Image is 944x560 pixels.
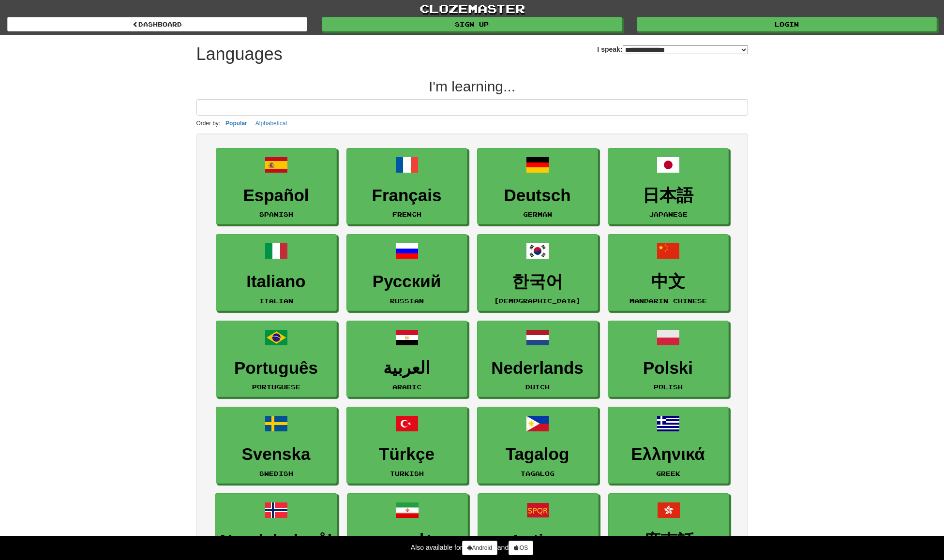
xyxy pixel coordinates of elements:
[597,44,748,54] label: I speak:
[223,118,250,129] button: Popular
[221,445,331,464] h3: Svenska
[613,359,723,378] h3: Polski
[352,186,462,205] h3: Français
[608,234,729,311] a: 中文Mandarin Chinese
[221,186,331,205] h3: Español
[390,297,424,304] small: Russian
[253,118,290,129] button: Alphabetical
[477,321,598,398] a: NederlandsDutch
[509,541,533,555] a: iOS
[216,234,337,311] a: ItalianoItalian
[252,383,300,390] small: Portuguese
[221,272,331,291] h3: Italiano
[613,186,723,205] h3: 日本語
[220,531,332,550] h3: Norsk bokmål
[477,407,598,484] a: TagalogTagalog
[390,470,424,477] small: Turkish
[216,148,337,225] a: EspañolSpanish
[637,17,937,31] a: Login
[613,272,723,291] h3: 中文
[196,120,221,127] small: Order by:
[482,272,593,291] h3: 한국어
[608,407,729,484] a: ΕλληνικάGreek
[7,17,307,31] a: dashboard
[346,321,467,398] a: العربيةArabic
[608,148,729,225] a: 日本語Japanese
[352,531,463,550] h3: فارسی
[623,45,748,54] select: I speak:
[614,531,724,550] h3: 廣東話
[352,359,462,378] h3: العربية
[483,531,593,550] h3: Latina
[352,272,462,291] h3: Русский
[525,383,550,390] small: Dutch
[216,407,337,484] a: SvenskaSwedish
[477,234,598,311] a: 한국어[DEMOGRAPHIC_DATA]
[462,541,497,555] a: Android
[654,383,683,390] small: Polish
[346,234,467,311] a: РусскийRussian
[221,359,331,378] h3: Português
[629,297,707,304] small: Mandarin Chinese
[482,445,593,464] h3: Tagalog
[477,148,598,225] a: DeutschGerman
[346,407,467,484] a: TürkçeTurkish
[392,211,421,218] small: French
[196,44,283,64] h1: Languages
[482,359,593,378] h3: Nederlands
[521,470,554,477] small: Tagalog
[649,211,688,218] small: Japanese
[259,297,293,304] small: Italian
[494,297,581,304] small: [DEMOGRAPHIC_DATA]
[216,321,337,398] a: PortuguêsPortuguese
[523,211,552,218] small: German
[392,383,421,390] small: Arabic
[259,470,293,477] small: Swedish
[482,186,593,205] h3: Deutsch
[656,470,680,477] small: Greek
[196,78,748,94] h2: I'm learning...
[352,445,462,464] h3: Türkçe
[613,445,723,464] h3: Ελληνικά
[346,148,467,225] a: FrançaisFrench
[608,321,729,398] a: PolskiPolish
[322,17,622,31] a: Sign up
[259,211,293,218] small: Spanish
